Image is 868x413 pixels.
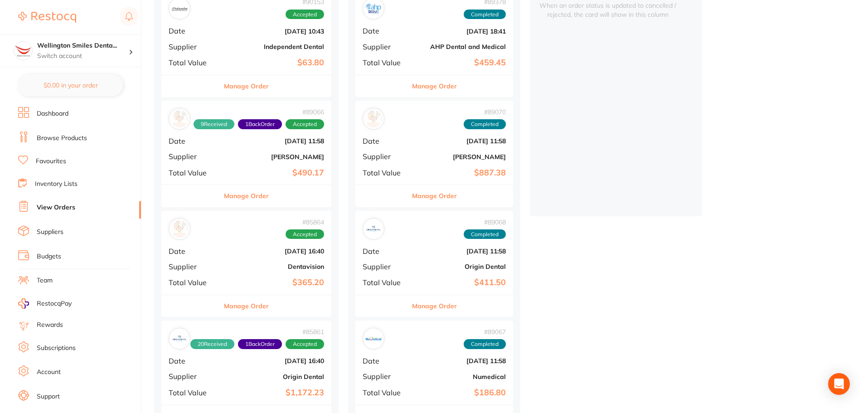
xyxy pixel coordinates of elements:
span: Supplier [363,152,408,160]
span: Accepted [286,339,324,349]
span: Completed [464,10,506,19]
b: [PERSON_NAME] [225,153,324,160]
span: Date [169,137,218,145]
span: Supplier [363,262,408,271]
b: $186.80 [415,388,506,398]
span: Total Value [363,278,408,287]
button: Manage Order [412,295,457,317]
span: Date [363,357,408,365]
a: Favourites [36,157,66,166]
b: $459.45 [415,58,506,68]
a: Budgets [37,252,61,261]
span: Supplier [169,43,218,51]
button: Manage Order [412,185,457,207]
a: Restocq Logo [18,7,76,28]
b: $365.20 [225,278,324,287]
span: Received [190,339,234,349]
img: Wellington Smiles Dental [14,42,32,60]
a: Rewards [37,321,63,330]
b: [DATE] 16:40 [225,248,324,255]
a: Suppliers [37,228,63,237]
span: Date [169,357,218,365]
img: Henry Schein Halas [365,110,382,127]
span: # 89066 [194,108,324,116]
button: Manage Order [224,185,269,207]
b: $1,172.23 [225,388,324,398]
button: $0.00 in your order [18,74,123,96]
span: Supplier [363,43,408,51]
img: Origin Dental [171,330,188,347]
img: Origin Dental [365,220,382,238]
span: Date [363,27,408,35]
img: Numedical [365,330,382,347]
p: Switch account [37,52,129,61]
b: $411.50 [415,278,506,287]
b: Origin Dental [225,373,324,380]
b: $63.80 [225,58,324,68]
a: RestocqPay [18,298,72,309]
span: # 85864 [286,219,324,226]
b: [DATE] 11:58 [415,357,506,364]
span: Accepted [286,10,324,19]
span: Back orders [238,339,282,349]
a: View Orders [37,203,75,212]
b: $490.17 [225,168,324,178]
img: Dentavision [171,220,188,238]
img: RestocqPay [18,298,29,309]
span: Completed [464,339,506,349]
span: Date [363,247,408,255]
b: AHP Dental and Medical [415,43,506,50]
span: RestocqPay [37,299,72,308]
b: Numedical [415,373,506,380]
span: Total Value [363,389,408,397]
span: Date [169,247,218,255]
span: Received [194,119,234,129]
b: Dentavision [225,263,324,270]
span: Supplier [169,372,218,380]
a: Team [37,276,53,285]
b: Independent Dental [225,43,324,50]
span: Back orders [238,119,282,129]
span: # 85861 [190,328,324,335]
button: Manage Order [224,75,269,97]
b: [DATE] 18:41 [415,28,506,35]
a: Dashboard [37,109,68,118]
a: Account [37,368,61,377]
div: Open Intercom Messenger [828,373,850,395]
button: Manage Order [224,295,269,317]
b: Origin Dental [415,263,506,270]
span: Completed [464,229,506,239]
span: Supplier [169,262,218,271]
img: Restocq Logo [18,12,76,23]
b: $887.38 [415,168,506,178]
span: Total Value [169,389,218,397]
span: Supplier [363,372,408,380]
b: [DATE] 11:58 [415,248,506,255]
a: Subscriptions [37,344,76,353]
div: Dentavision#85864AcceptedDate[DATE] 16:40SupplierDentavisionTotal Value$365.20Manage Order [161,211,331,317]
img: Adam Dental [171,110,188,127]
span: Total Value [363,169,408,177]
span: Total Value [169,278,218,287]
button: Manage Order [412,75,457,97]
span: Supplier [169,152,218,160]
span: Total Value [363,58,408,67]
h4: Wellington Smiles Dental [37,41,129,50]
span: Total Value [169,169,218,177]
span: # 89067 [464,328,506,335]
a: Inventory Lists [35,180,78,189]
span: Total Value [169,58,218,67]
span: # 89070 [464,108,506,116]
span: Accepted [286,229,324,239]
b: [DATE] 10:43 [225,28,324,35]
a: Support [37,392,60,401]
span: # 89068 [464,219,506,226]
b: [PERSON_NAME] [415,153,506,160]
a: Browse Products [37,134,87,143]
b: [DATE] 16:40 [225,357,324,364]
div: Adam Dental#890669Received1BackOrderAcceptedDate[DATE] 11:58Supplier[PERSON_NAME]Total Value$490.... [161,101,331,207]
span: Accepted [286,119,324,129]
span: Completed [464,119,506,129]
b: [DATE] 11:58 [225,137,324,145]
span: Date [169,27,218,35]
